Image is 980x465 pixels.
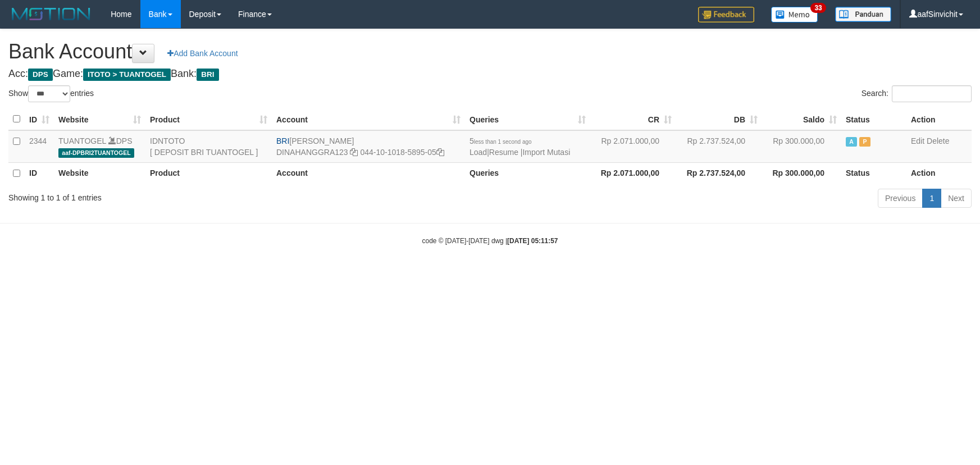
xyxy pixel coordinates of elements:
label: Show entries [8,85,94,102]
a: Copy DINAHANGGRA123 to clipboard [350,148,358,157]
th: Action [906,162,972,184]
a: Copy 044101018589505 to clipboard [436,148,444,157]
a: Import Mutasi [522,148,570,157]
th: Status [841,162,906,184]
img: Feedback.jpg [698,7,754,22]
th: Account [272,162,465,184]
span: DPS [28,69,53,81]
img: Button%20Memo.svg [771,7,818,22]
input: Search: [892,85,972,102]
th: ID [25,162,54,184]
h4: Acc: Game: Bank: [8,69,972,80]
a: Previous [878,189,923,208]
a: TUANTOGEL [58,136,106,145]
td: Rp 300.000,00 [762,130,841,163]
a: Delete [927,136,949,145]
span: ITOTO > TUANTOGEL [83,69,171,81]
th: Website [54,162,145,184]
span: aaf-DPBRI2TUANTOGEL [58,148,134,158]
th: Saldo: activate to sort column ascending [762,108,841,130]
th: Rp 300.000,00 [762,162,841,184]
th: Account: activate to sort column ascending [272,108,465,130]
th: Queries: activate to sort column ascending [465,108,590,130]
th: CR: activate to sort column ascending [590,108,676,130]
span: 33 [810,3,826,13]
th: Rp 2.737.524,00 [676,162,762,184]
img: MOTION_logo.png [8,6,94,22]
td: [PERSON_NAME] 044-10-1018-5895-05 [272,130,465,163]
span: | | [470,136,570,157]
span: Active [846,137,857,147]
a: 1 [922,189,941,208]
a: Resume [489,148,518,157]
span: less than 1 second ago [474,139,532,145]
span: 5 [470,136,532,145]
td: 2344 [25,130,54,163]
a: Next [941,189,972,208]
select: Showentries [28,85,70,102]
th: Product [145,162,272,184]
th: Queries [465,162,590,184]
td: IDNTOTO [ DEPOSIT BRI TUANTOGEL ] [145,130,272,163]
label: Search: [862,85,972,102]
th: Rp 2.071.000,00 [590,162,676,184]
span: BRI [276,136,289,145]
a: Add Bank Account [160,44,245,63]
th: Product: activate to sort column ascending [145,108,272,130]
th: ID: activate to sort column ascending [25,108,54,130]
span: Paused [859,137,870,147]
th: Website: activate to sort column ascending [54,108,145,130]
th: Action [906,108,972,130]
td: Rp 2.071.000,00 [590,130,676,163]
a: DINAHANGGRA123 [276,148,348,157]
strong: [DATE] 05:11:57 [507,237,558,245]
a: Edit [911,136,924,145]
span: BRI [197,69,218,81]
td: DPS [54,130,145,163]
th: DB: activate to sort column ascending [676,108,762,130]
th: Status [841,108,906,130]
div: Showing 1 to 1 of 1 entries [8,188,400,203]
img: panduan.png [835,7,891,22]
td: Rp 2.737.524,00 [676,130,762,163]
small: code © [DATE]-[DATE] dwg | [422,237,558,245]
h1: Bank Account [8,40,972,63]
a: Load [470,148,487,157]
